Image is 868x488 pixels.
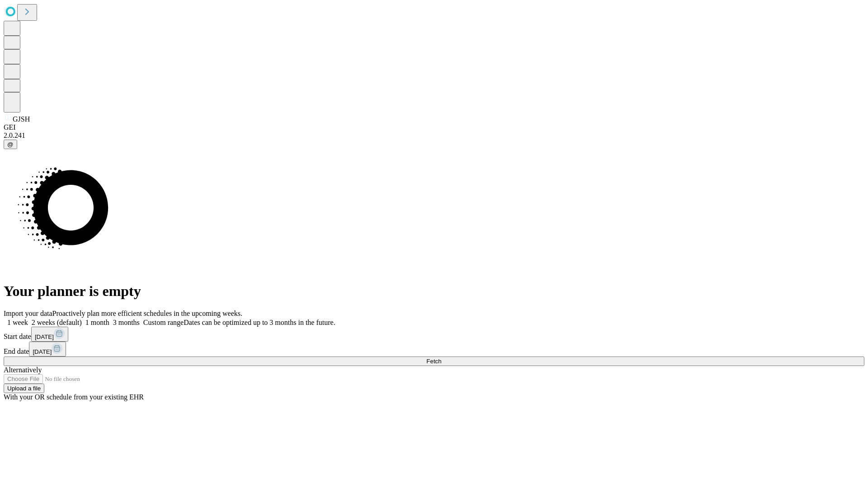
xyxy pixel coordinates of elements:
span: [DATE] [33,348,52,355]
div: Start date [4,327,864,342]
div: GEI [4,123,864,131]
button: [DATE] [29,342,66,357]
span: GJSH [13,115,30,123]
span: 1 month [85,319,109,326]
button: Upload a file [4,384,44,393]
span: Custom range [143,319,184,326]
span: 3 months [113,319,140,326]
span: 1 week [7,319,28,326]
span: Fetch [426,358,441,365]
span: [DATE] [35,333,54,340]
span: With your OR schedule from your existing EHR [4,393,144,401]
div: 2.0.241 [4,131,864,140]
span: Dates can be optimized up to 3 months in the future. [184,319,335,326]
span: @ [7,141,14,148]
span: Proactively plan more efficient schedules in the upcoming weeks. [52,310,242,317]
button: @ [4,140,17,149]
h1: Your planner is empty [4,283,864,300]
span: Import your data [4,310,52,317]
div: End date [4,342,864,357]
span: Alternatively [4,366,42,374]
span: 2 weeks (default) [32,319,82,326]
button: Fetch [4,357,864,366]
button: [DATE] [31,327,68,342]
